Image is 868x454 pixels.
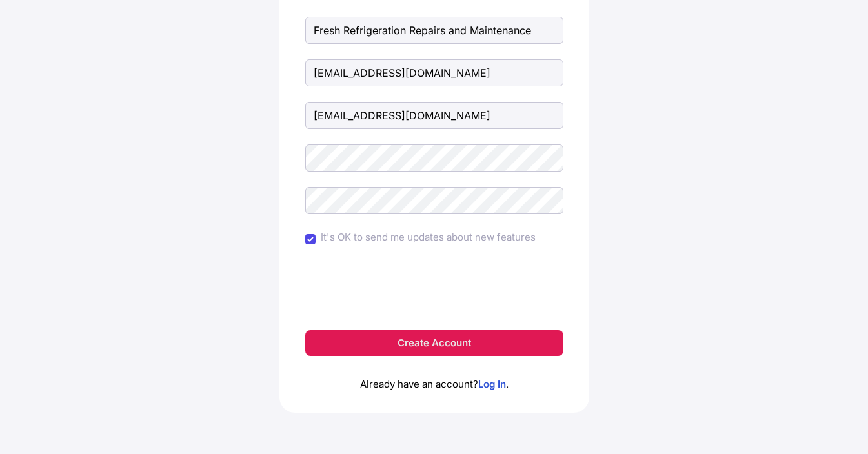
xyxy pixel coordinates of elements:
iframe: reCAPTCHA [336,264,532,315]
button: Create Account [305,330,563,356]
input: Last Name [305,59,563,86]
label: It's OK to send me updates about new features [321,230,536,245]
p: Already have an account? . [305,356,563,392]
input: Email [305,102,563,129]
a: Log In [478,378,506,390]
input: First Name [305,17,563,44]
